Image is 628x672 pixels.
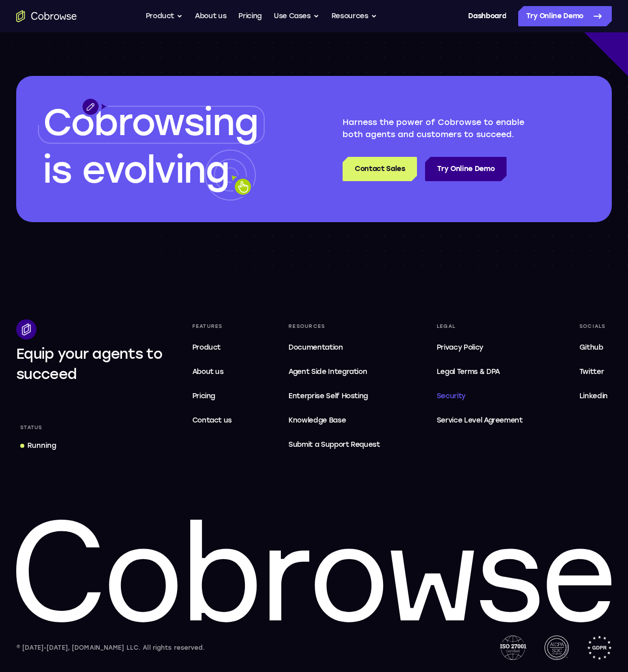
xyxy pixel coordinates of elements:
[437,392,466,400] span: Security
[192,367,224,376] span: About us
[288,366,380,378] span: Agent Side Integration
[331,6,377,26] button: Resources
[192,416,232,425] span: Contact us
[575,386,612,406] a: Linkedin
[433,386,527,406] a: Security
[146,6,183,26] button: Product
[16,10,77,22] a: Go to the home page
[288,343,343,352] span: Documentation
[188,362,236,382] a: About us
[192,392,216,400] span: Pricing
[284,362,384,382] a: Agent Side Integration
[433,338,527,358] a: Privacy Policy
[284,319,384,333] div: Resources
[575,338,612,358] a: Github
[468,6,506,26] a: Dashboard
[288,390,380,402] span: Enterprise Self Hosting
[587,636,612,660] img: GDPR
[579,343,603,352] span: Github
[579,367,604,376] span: Twitter
[425,157,507,181] a: Try Online Demo
[43,148,71,192] span: is
[238,6,262,26] a: Pricing
[16,437,60,455] a: Running
[518,6,612,26] a: Try Online Demo
[437,343,483,352] span: Privacy Policy
[27,441,56,451] div: Running
[433,410,527,431] a: Service Level Agreement
[500,636,526,660] img: ISO
[575,362,612,382] a: Twitter
[284,435,384,455] a: Submit a Support Request
[195,6,226,26] a: About us
[82,148,229,192] span: evolving
[288,416,346,425] span: Knowledge Base
[16,643,205,653] div: © [DATE]-[DATE], [DOMAIN_NAME] LLC. All rights reserved.
[579,392,608,400] span: Linkedin
[284,410,384,431] a: Knowledge Base
[188,410,236,431] a: Contact us
[192,343,221,352] span: Product
[284,338,384,358] a: Documentation
[188,386,236,406] a: Pricing
[16,345,162,383] span: Equip your agents to succeed
[274,6,319,26] button: Use Cases
[433,362,527,382] a: Legal Terms & DPA
[16,421,47,435] div: Status
[188,319,236,333] div: Features
[188,338,236,358] a: Product
[343,157,417,181] a: Contact Sales
[575,319,612,333] div: Socials
[284,386,384,406] a: Enterprise Self Hosting
[437,414,523,427] span: Service Level Agreement
[433,319,527,333] div: Legal
[545,636,569,660] img: AICPA SOC
[288,439,380,451] span: Submit a Support Request
[437,367,500,376] span: Legal Terms & DPA
[43,101,258,144] span: Cobrowsing
[343,116,546,141] p: Harness the power of Cobrowse to enable both agents and customers to succeed.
